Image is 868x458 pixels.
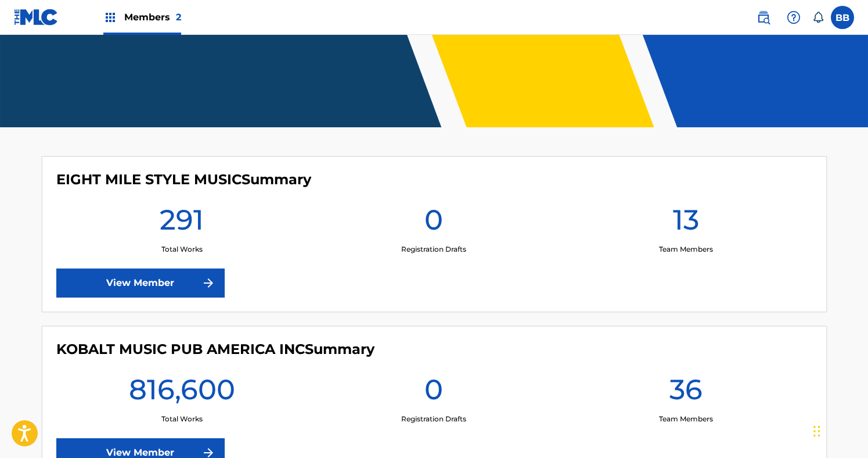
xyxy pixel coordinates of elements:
[669,372,703,414] h1: 36
[424,372,443,414] h1: 0
[787,10,801,24] img: help
[176,12,181,23] span: 2
[124,10,181,24] span: Members
[201,276,215,290] img: f7272a7cc735f4ea7f67.svg
[160,202,204,244] h1: 291
[831,6,854,29] div: User Menu
[424,202,443,244] h1: 0
[812,12,824,23] div: Notifications
[659,414,713,424] p: Team Members
[813,414,820,449] div: Drag
[161,414,203,424] p: Total Works
[14,9,59,26] img: MLC Logo
[673,202,699,244] h1: 13
[56,341,374,358] h4: KOBALT MUSIC PUB AMERICA INC
[56,171,311,188] h4: EIGHT MILE STYLE MUSIC
[757,10,770,24] img: search
[103,10,117,24] img: Top Rightsholders
[810,402,868,458] iframe: Chat Widget
[401,244,466,255] p: Registration Drafts
[129,372,235,414] h1: 816,600
[161,244,203,255] p: Total Works
[782,6,805,29] div: Help
[56,269,225,298] a: View Member
[659,244,713,255] p: Team Members
[752,6,775,29] a: Public Search
[401,414,466,424] p: Registration Drafts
